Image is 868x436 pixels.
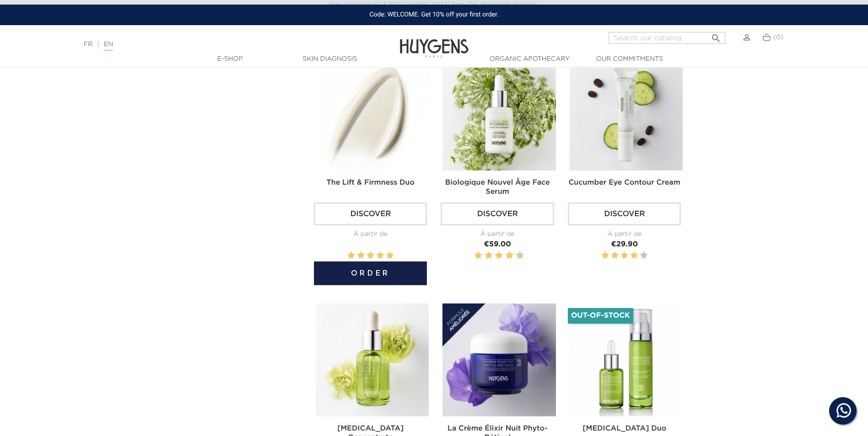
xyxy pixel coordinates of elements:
span: (0) [773,34,783,41]
label: 6 [497,250,501,261]
div: À partir de [568,229,681,239]
a: Discover [314,202,427,225]
a: FR [84,41,92,48]
img: Hyaluronic Acid Duo [570,303,683,416]
img: Hyaluronic Acid Concentrate [316,303,429,416]
label: 3 [483,250,484,261]
label: 2 [476,250,480,261]
a: Organic Apothecary [484,54,576,64]
label: 5 [640,250,647,261]
div: À partir de [314,229,427,239]
label: 3 [621,250,628,261]
a: Discover [568,202,681,225]
label: 1 [347,250,355,261]
li: Out-of-Stock [568,308,633,324]
label: 4 [631,250,638,261]
i:  [711,30,722,41]
div: À partir de [441,229,554,239]
label: 4 [377,250,384,261]
a: Our commitments [584,54,675,64]
button: Order [314,261,427,285]
label: 5 [493,250,495,261]
a: Skin Diagnosis [284,54,376,64]
label: 1 [601,250,609,261]
div: | [79,39,355,50]
a: The Lift & Firmness Duo [327,179,415,186]
img: Huygens [400,24,469,59]
label: 5 [386,250,394,261]
span: €59.00 [484,241,511,248]
label: 2 [611,250,618,261]
a: Discover [441,202,554,225]
label: 9 [514,250,516,261]
input: Search [609,32,725,44]
a: E-Shop [184,54,276,64]
img: La Crème Élixir Nuit... [442,303,555,416]
label: 8 [507,250,512,261]
button:  [708,29,724,42]
img: Cucumber Eye Contour Cream [570,57,683,170]
label: 1 [473,250,474,261]
a: [MEDICAL_DATA] Duo [582,425,666,432]
a: Biologique Nouvel Âge Face Serum [445,179,550,196]
label: 7 [504,250,505,261]
label: 10 [518,250,522,261]
label: 3 [367,250,374,261]
img: Biologique Nouvel Âge Face... [442,57,555,170]
label: 4 [486,250,491,261]
span: €29.90 [611,241,638,248]
label: 2 [357,250,364,261]
a: EN [104,41,113,51]
a: Cucumber Eye Contour Cream [568,179,680,186]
